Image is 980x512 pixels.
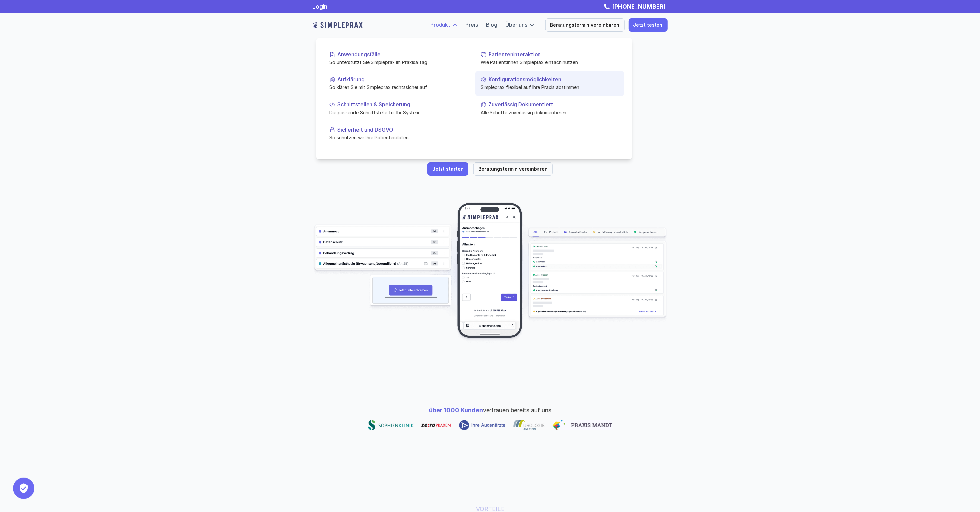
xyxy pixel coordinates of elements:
p: So unterstützt Sie Simpleprax im Praxisalltag [329,59,467,66]
p: Zuverlässig Dokumentiert [489,101,619,108]
p: Anwendungsfälle [337,51,467,58]
a: Schnittstellen & SpeicherungDie passende Schnittstelle für Ihr System [324,96,473,121]
p: Simpleprax flexibel auf Ihre Praxis abstimmen [481,84,619,91]
a: AufklärungSo klären Sie mit Simpleprax rechtssicher auf [324,71,473,96]
strong: [PHONE_NUMBER] [612,3,666,10]
a: Sicherheit und DSGVOSo schützen wir Ihre Patientendaten [324,121,473,146]
a: AnwendungsfälleSo unterstützt Sie Simpleprax im Praxisalltag [324,46,473,71]
p: So klären Sie mit Simpleprax rechtssicher auf [329,84,467,91]
a: KonfigurationsmöglichkeitenSimpleprax flexibel auf Ihre Praxis abstimmen [475,71,624,96]
p: Konfigurationsmöglichkeiten [489,76,619,83]
p: So schützen wir Ihre Patientendaten [329,134,467,141]
a: Login [313,3,328,10]
p: Patienteninteraktion [489,51,619,58]
a: Preis [466,21,478,28]
a: PatienteninteraktionWie Patient:innen Simpleprax einfach nutzen [475,46,624,71]
a: Beratungstermin vereinbaren [473,162,553,176]
p: Sicherheit und DSGVO [337,126,467,133]
a: Jetzt starten [427,162,468,176]
a: Zuverlässig DokumentiertAlle Schritte zuverlässig dokumentieren [475,96,624,121]
a: Produkt [431,21,451,28]
span: über 1000 Kunden [429,407,483,414]
p: Aufklärung [337,76,467,83]
p: Die passende Schnittstelle für Ihr System [329,109,467,116]
img: Beispielscreenshots aus der Simpleprax Anwendung [313,202,668,343]
p: Beratungstermin vereinbaren [550,22,620,28]
p: Alle Schritte zuverlässig dokumentieren [481,109,619,116]
p: Wie Patient:innen Simpleprax einfach nutzen [481,59,619,66]
p: Schnittstellen & Speicherung [337,101,467,108]
a: [PHONE_NUMBER] [611,3,668,10]
a: Beratungstermin vereinbaren [545,18,625,32]
p: Jetzt starten [432,166,464,172]
a: Jetzt testen [629,18,668,32]
p: vertrauen bereits auf uns [429,406,551,415]
a: Über uns [506,21,528,28]
a: Blog [486,21,498,28]
p: Beratungstermin vereinbaren [478,166,548,172]
p: Jetzt testen [633,22,663,28]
